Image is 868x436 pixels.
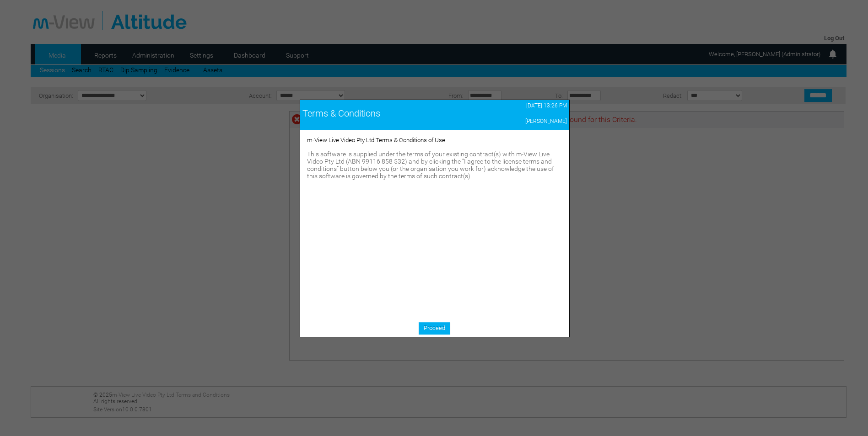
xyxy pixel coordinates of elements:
span: This software is supplied under the terms of your existing contract(s) with m-View Live Video Pty... [307,150,554,180]
div: Terms & Conditions [302,108,470,119]
img: bell24.png [827,48,838,59]
td: [PERSON_NAME] [472,116,569,127]
span: m-View Live Video Pty Ltd Terms & Conditions of Use [307,137,445,144]
td: [DATE] 13:26 PM [472,100,569,111]
a: Proceed [419,322,450,335]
